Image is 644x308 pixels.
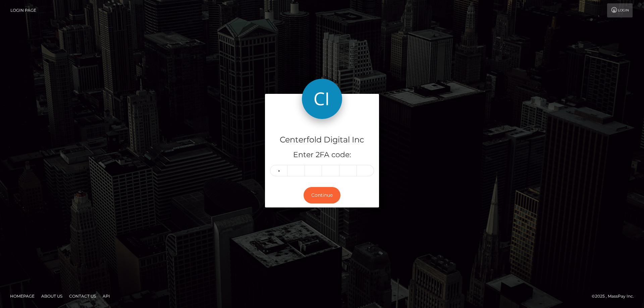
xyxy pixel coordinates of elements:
[10,3,36,17] a: Login Page
[270,150,374,160] h5: Enter 2FA code:
[304,187,340,203] button: Continue
[607,3,633,17] a: Login
[66,291,99,301] a: Contact Us
[270,134,374,146] h4: Centerfold Digital Inc
[7,291,37,301] a: Homepage
[39,291,65,301] a: About Us
[302,79,342,119] img: Centerfold Digital Inc
[592,293,639,300] div: © 2025 , MassPay Inc.
[100,291,113,301] a: API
